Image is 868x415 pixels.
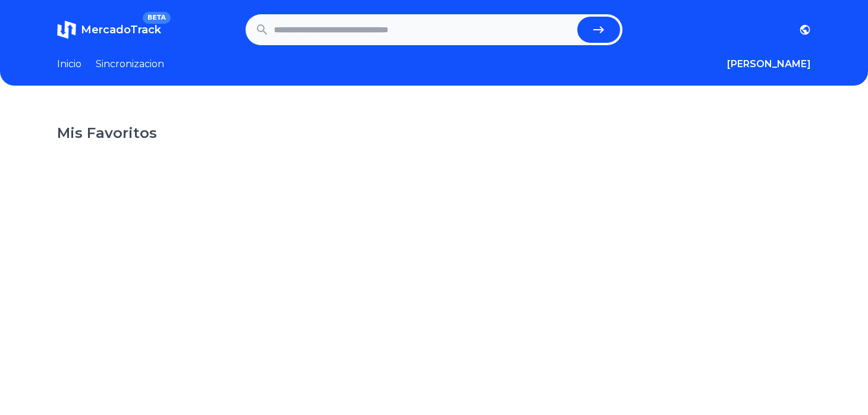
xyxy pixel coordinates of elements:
[143,12,171,24] span: BETA
[57,57,81,71] a: Inicio
[96,57,164,71] a: Sincronizacion
[57,20,76,39] img: MercadoTrack
[81,23,161,36] span: MercadoTrack
[727,57,811,71] button: [PERSON_NAME]
[57,124,811,143] h1: Mis Favoritos
[57,20,161,39] a: MercadoTrackBETA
